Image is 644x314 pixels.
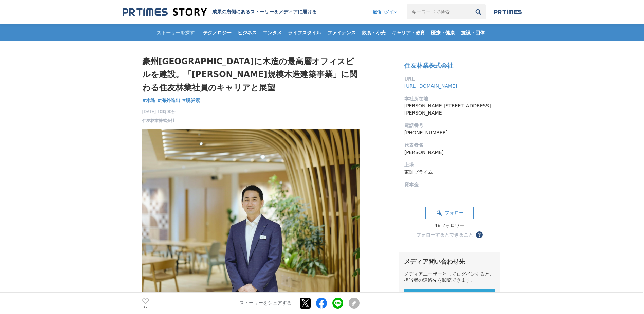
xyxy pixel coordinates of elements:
dt: 電話番号 [404,122,495,129]
a: キャリア・教育 [389,24,428,41]
a: テクノロジー [200,24,234,41]
dt: 資本金 [404,181,495,188]
dd: [PHONE_NUMBER] [404,129,495,136]
span: 飲食・小売 [359,30,388,36]
dt: 上場 [404,161,495,169]
span: ？ [477,232,482,237]
div: メディア問い合わせ先 [404,258,495,266]
a: 配信ログイン [366,4,404,19]
span: エンタメ [260,30,284,36]
a: ビジネス [235,24,259,41]
a: 医療・健康 [428,24,458,41]
span: #脱炭素 [182,97,200,103]
span: 医療・健康 [428,30,458,36]
div: メディアユーザーとしてログインすると、担当者の連絡先を閲覧できます。 [404,271,495,283]
a: 住友林業株式会社 [142,118,175,124]
a: ライフスタイル [285,24,324,41]
button: ？ [476,231,483,238]
span: ライフスタイル [285,30,324,36]
h1: 豪州[GEOGRAPHIC_DATA]に木造の最高層オフィスビルを建設。「[PERSON_NAME]規模木造建築事業」に関わる住友林業社員のキャリアと展望 [142,55,360,94]
button: フォロー [425,207,474,219]
span: ファイナンス [325,30,358,36]
span: #海外進出 [157,97,180,103]
span: テクノロジー [200,30,234,36]
a: 施設・団体 [458,24,487,41]
span: 施設・団体 [458,30,487,36]
span: ビジネス [235,30,259,36]
a: エンタメ [260,24,284,41]
p: ストーリーをシェアする [239,300,292,307]
img: thumbnail_d21dca40-a635-11ef-a42f-0f7d00e13c27.jpg [142,129,360,292]
a: #脱炭素 [182,97,200,104]
a: [URL][DOMAIN_NAME] [404,83,457,89]
span: [DATE] 10時00分 [142,109,176,115]
a: #海外進出 [157,97,180,104]
a: ファイナンス [325,24,358,41]
div: フォローするとできること [416,232,473,237]
div: 48フォロワー [425,223,474,229]
dt: 代表者名 [404,142,495,149]
a: #木造 [142,97,156,104]
dt: 本社所在地 [404,95,495,102]
input: キーワードで検索 [407,4,471,19]
h2: 成果の裏側にあるストーリーをメディアに届ける [212,9,317,15]
img: prtimes [494,9,522,15]
a: メディアユーザー 新規登録 無料 [404,289,495,310]
dd: [PERSON_NAME][STREET_ADDRESS][PERSON_NAME] [404,102,495,117]
a: 飲食・小売 [359,24,388,41]
dd: - [404,188,495,195]
a: 住友林業株式会社 [404,62,453,69]
dd: 東証プライム [404,169,495,176]
a: 成果の裏側にあるストーリーをメディアに届ける 成果の裏側にあるストーリーをメディアに届ける [123,7,317,17]
p: 23 [142,305,149,308]
span: キャリア・教育 [389,30,428,36]
img: 成果の裏側にあるストーリーをメディアに届ける [123,7,207,17]
dt: URL [404,75,495,83]
button: 検索 [471,4,486,19]
dd: [PERSON_NAME] [404,149,495,156]
span: #木造 [142,97,156,103]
